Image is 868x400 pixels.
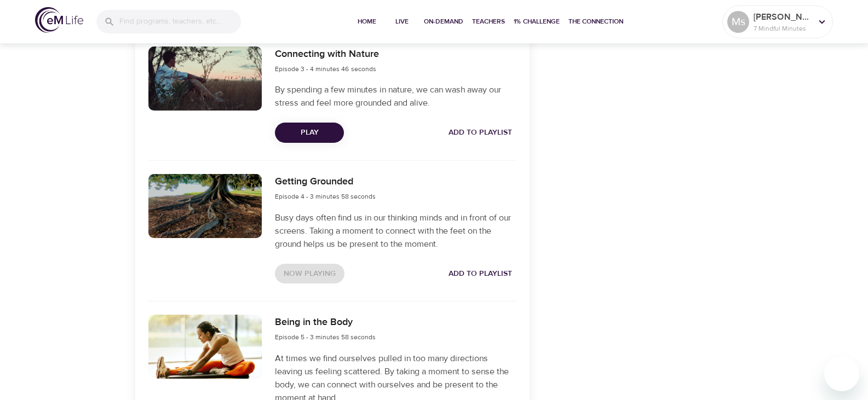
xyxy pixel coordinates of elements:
h6: Being in the Body [275,315,376,331]
p: 7 Mindful Minutes [754,24,812,33]
button: Add to Playlist [444,123,516,143]
p: By spending a few minutes in nature, we can wash away our stress and feel more grounded and alive. [275,83,516,109]
span: Add to Playlist [449,126,512,140]
div: Ms [727,11,749,33]
span: 1% Challenge [514,16,560,27]
span: Episode 4 - 3 minutes 58 seconds [275,192,376,201]
span: Episode 5 - 3 minutes 58 seconds [275,333,376,341]
p: [PERSON_NAME] ceu [PERSON_NAME] [754,10,812,24]
span: The Connection [568,16,623,27]
p: Busy days often find us in our thinking minds and in front of our screens. Taking a moment to con... [275,211,516,251]
img: logo [35,7,83,33]
span: Home [354,16,380,27]
button: Add to Playlist [444,264,516,284]
span: Episode 3 - 4 minutes 46 seconds [275,65,376,73]
h6: Connecting with Nature [275,47,379,62]
span: Teachers [472,16,505,27]
iframe: Button to launch messaging window [824,356,859,391]
span: Add to Playlist [449,267,512,281]
h6: Getting Grounded [275,174,376,190]
button: Play [275,123,344,143]
span: Live [389,16,415,27]
span: Play [284,126,335,140]
input: Find programs, teachers, etc... [119,10,241,33]
span: On-Demand [424,16,463,27]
